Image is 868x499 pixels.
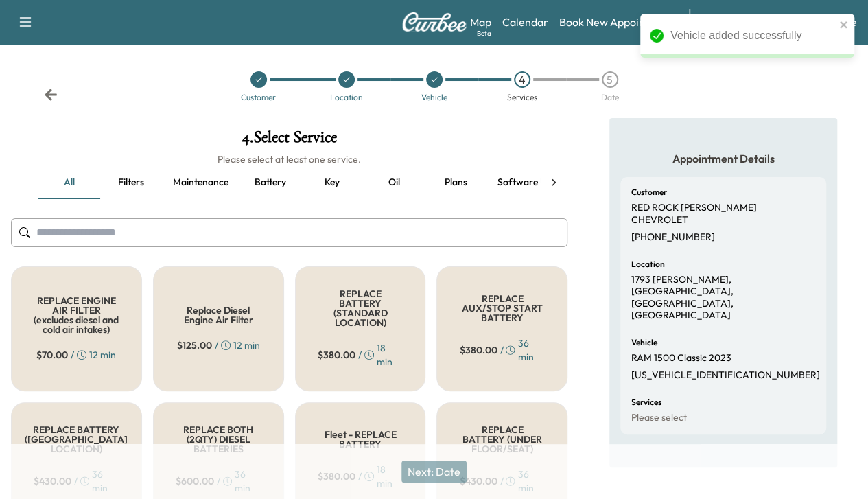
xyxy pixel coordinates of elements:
[401,12,467,32] img: Curbee Logo
[38,166,100,199] button: all
[631,412,687,424] p: Please select
[620,151,826,166] h5: Appointment Details
[25,425,128,454] h5: REPLACE BATTERY ([GEOGRAPHIC_DATA] LOCATION)
[363,166,425,199] button: Oil
[176,305,261,325] h5: Replace Diesel Engine Air Filter
[421,93,447,102] div: Vehicle
[459,294,545,323] h5: REPLACE AUX/STOP START BATTERY
[330,93,363,102] div: Location
[670,27,835,44] div: Vehicle added successfully
[11,152,567,166] h6: Please select at least one service.
[162,166,239,199] button: Maintenance
[318,430,403,449] h5: Fleet - REPLACE BATTERY
[318,341,403,369] div: / 18 min
[176,425,261,454] h5: REPLACE BOTH (2QTY) DIESEL BATTERIES
[631,274,815,322] p: 1793 [PERSON_NAME], [GEOGRAPHIC_DATA], [GEOGRAPHIC_DATA], [GEOGRAPHIC_DATA]
[318,348,355,362] span: $ 380.00
[34,296,119,334] h5: REPLACE ENGINE AIR FILTER (excludes diesel and cold air intakes)
[631,188,667,196] h6: Customer
[631,338,657,347] h6: Vehicle
[631,202,815,226] p: RED ROCK [PERSON_NAME] CHEVROLET
[177,338,260,352] div: / 12 min
[38,166,540,199] div: basic tabs example
[425,166,486,199] button: Plans
[477,28,491,38] div: Beta
[631,398,661,406] h6: Services
[36,348,68,362] span: $ 70.00
[318,289,403,327] h5: REPLACE BATTERY (STANDARD LOCATION)
[631,260,665,268] h6: Location
[177,338,212,352] span: $ 125.00
[459,343,497,357] span: $ 380.00
[502,14,548,30] a: Calendar
[631,231,715,244] p: [PHONE_NUMBER]
[301,166,363,199] button: Key
[507,93,537,102] div: Services
[459,336,545,364] div: / 36 min
[44,88,58,102] div: Back
[601,93,619,102] div: Date
[631,369,820,382] p: [US_VEHICLE_IDENTIFICATION_NUMBER]
[839,19,849,30] button: close
[459,425,545,454] h5: REPLACE BATTERY (UNDER FLOOR/SEAT)
[241,93,276,102] div: Customer
[602,71,618,88] div: 5
[11,129,567,152] h1: 4 . Select Service
[514,71,530,88] div: 4
[470,14,491,30] a: MapBeta
[239,166,301,199] button: Battery
[100,166,162,199] button: Filters
[559,14,675,30] a: Book New Appointment
[36,348,116,362] div: / 12 min
[486,166,583,199] button: Software update
[631,352,731,364] p: RAM 1500 Classic 2023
